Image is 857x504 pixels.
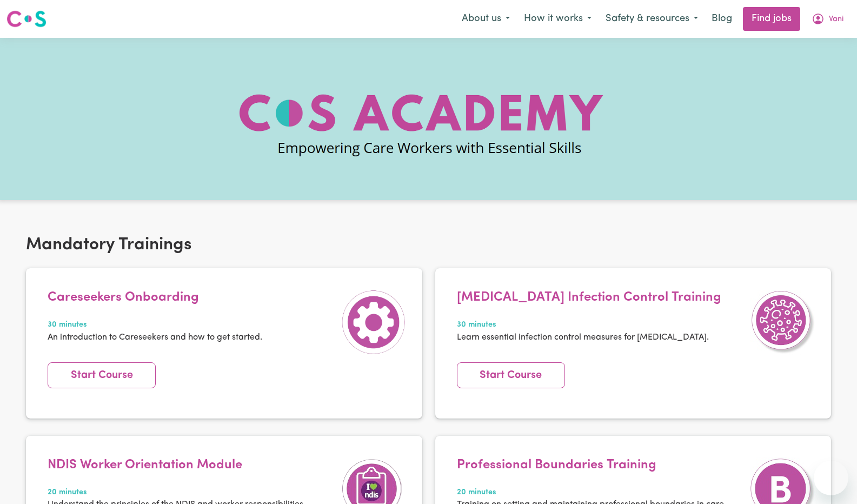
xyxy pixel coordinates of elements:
[48,457,305,473] h4: NDIS Worker Orientation Module
[743,7,800,31] a: Find jobs
[455,8,517,30] button: About us
[705,7,739,31] a: Blog
[457,362,565,388] a: Start Course
[26,235,831,255] h2: Mandatory Trainings
[814,461,848,495] iframe: Button to launch messaging window
[48,331,262,344] p: An introduction to Careseekers and how to get started.
[805,8,851,30] button: My Account
[48,487,305,499] span: 20 minutes
[457,319,721,331] span: 30 minutes
[48,362,156,388] a: Start Course
[599,8,705,30] button: Safety & resources
[457,457,726,473] h4: Professional Boundaries Training
[829,14,843,25] span: Vani
[48,290,262,306] h4: Careseekers Onboarding
[457,290,721,306] h4: [MEDICAL_DATA] Infection Control Training
[457,331,721,344] p: Learn essential infection control measures for [MEDICAL_DATA].
[457,487,726,499] span: 20 minutes
[6,9,46,29] img: Careseekers logo
[48,319,262,331] span: 30 minutes
[6,6,46,31] a: Careseekers logo
[517,8,599,30] button: How it works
